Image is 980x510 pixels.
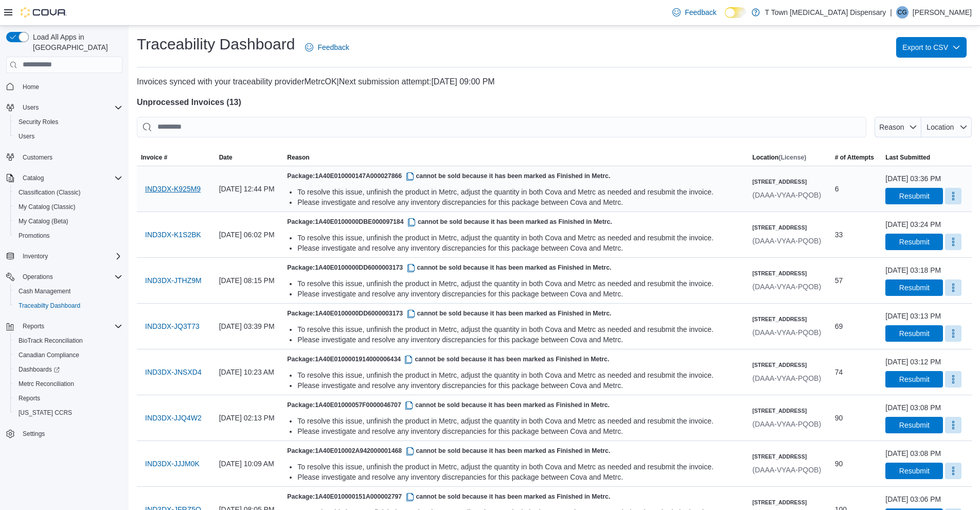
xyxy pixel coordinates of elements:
button: Inventory [2,249,127,263]
div: [DATE] 08:15 PM [215,270,283,291]
span: (DAAA-VYAA-PQOB) [753,420,822,428]
span: Last Submitted [885,153,930,162]
span: Invoice # [141,153,167,162]
p: [PERSON_NAME] [913,6,972,19]
button: Resubmit [885,234,943,250]
h6: [STREET_ADDRESS] [753,315,822,323]
div: [DATE] 03:24 PM [885,219,941,230]
div: Please investigate and resolve any inventory discrepancies for this package between Cova and Metrc. [297,197,744,207]
button: [US_STATE] CCRS [10,406,127,420]
button: Reports [10,391,127,406]
span: Cash Management [14,285,122,297]
span: Customers [19,151,122,164]
button: IND3DX-JQ3T73 [141,316,204,337]
span: [US_STATE] CCRS [19,409,72,417]
button: Resubmit [885,188,943,204]
a: Cash Management [14,285,75,297]
button: Cash Management [10,284,127,298]
span: 33 [835,228,843,241]
h5: Package: cannot be sold because it has been marked as Finished in Metrc. [287,170,744,183]
h6: [STREET_ADDRESS] [753,407,822,415]
span: Dark Mode [725,18,725,19]
span: 1A40E010000151A000002797 [315,493,416,500]
input: This is a search bar. After typing your query, hit enter to filter the results lower in the page. [137,117,866,137]
span: IND3DX-JJJM0K [145,459,200,469]
span: Operations [23,273,53,281]
a: Feedback [301,37,353,58]
span: Metrc Reconciliation [19,380,74,388]
button: Resubmit [885,325,943,342]
div: To resolve this issue, unfinish the product in Metrc, adjust the quantity in both Cova and Metrc ... [297,370,744,380]
span: Customers [23,153,52,162]
span: Resubmit [899,283,930,293]
span: Settings [19,427,122,440]
button: More [945,279,961,296]
nav: Complex example [6,75,122,468]
span: Location [926,123,954,131]
span: Catalog [23,174,44,182]
span: Users [23,103,39,112]
a: Security Roles [14,116,62,128]
div: [DATE] 03:08 PM [885,402,941,413]
span: Inventory [19,250,122,262]
span: Reports [14,392,122,405]
span: My Catalog (Beta) [14,215,122,227]
span: 1A40E010000147A000027866 [315,172,416,180]
span: BioTrack Reconciliation [14,335,122,347]
div: Please investigate and resolve any inventory discrepancies for this package between Cova and Metrc. [297,380,744,391]
button: Export to CSV [896,37,967,58]
h5: Package: cannot be sold because it has been marked as Finished in Metrc. [287,445,744,458]
span: Dashboards [14,363,122,376]
div: Please investigate and resolve any inventory discrepancies for this package between Cova and Metrc. [297,335,744,345]
h6: [STREET_ADDRESS] [753,178,822,186]
input: Dark Mode [725,7,746,18]
button: Operations [2,270,127,284]
div: [DATE] 03:13 PM [885,311,941,321]
button: Users [2,100,127,115]
span: Promotions [14,230,122,242]
span: Reports [19,394,40,402]
div: Please investigate and resolve any inventory discrepancies for this package between Cova and Metrc. [297,289,744,299]
div: Capri Gibbs [896,6,908,19]
button: IND3DX-K1S2BK [141,224,205,245]
div: Please investigate and resolve any inventory discrepancies for this package between Cova and Metrc. [297,243,744,253]
div: To resolve this issue, unfinish the product in Metrc, adjust the quantity in both Cova and Metrc ... [297,416,744,426]
button: Users [10,129,127,144]
span: IND3DX-JTHZ9M [145,275,202,286]
button: My Catalog (Beta) [10,214,127,228]
span: IND3DX-K1S2BK [145,230,201,240]
a: Home [19,81,43,93]
h5: Location [753,153,807,162]
span: Users [19,101,122,114]
span: Resubmit [899,328,930,339]
span: My Catalog (Beta) [19,217,68,225]
button: More [945,463,961,479]
button: IND3DX-JTHZ9M [141,270,206,291]
button: Inventory [19,250,52,262]
button: Resubmit [885,279,943,296]
button: BioTrack Reconciliation [10,333,127,348]
a: Classification (Classic) [14,186,85,199]
h5: Package: cannot be sold because it has been marked as Finished in Metrc. [287,399,744,412]
button: Home [2,79,127,94]
span: Reason [879,123,904,131]
span: My Catalog (Classic) [14,201,122,213]
h6: [STREET_ADDRESS] [753,223,822,232]
span: Settings [23,430,45,438]
button: Settings [2,426,127,441]
div: To resolve this issue, unfinish the product in Metrc, adjust the quantity in both Cova and Metrc ... [297,324,744,335]
button: Canadian Compliance [10,348,127,362]
span: IND3DX-K925M9 [145,184,201,194]
button: Metrc Reconciliation [10,377,127,391]
button: Reason [875,117,921,137]
a: Feedback [668,2,720,23]
span: Inventory [23,252,48,260]
button: Resubmit [885,371,943,388]
button: More [945,325,961,342]
span: Resubmit [899,191,930,201]
img: Cova [21,7,67,17]
span: Load All Apps in [GEOGRAPHIC_DATA] [29,32,122,52]
span: 1A40E0100000DBE000097184 [315,218,418,225]
span: Metrc Reconciliation [14,378,122,390]
a: Users [14,130,39,143]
